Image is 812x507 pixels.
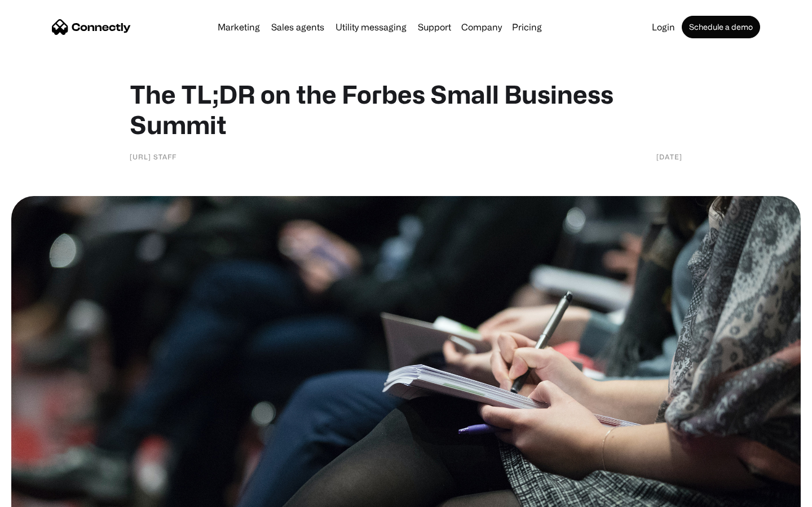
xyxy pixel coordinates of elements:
[682,16,760,38] a: Schedule a demo
[461,19,502,35] div: Company
[213,23,264,32] a: Marketing
[11,487,68,503] aside: Language selected: English
[130,151,176,162] div: [URL] Staff
[413,23,456,32] a: Support
[656,151,682,162] div: [DATE]
[647,23,679,32] a: Login
[267,23,329,32] a: Sales agents
[507,23,546,32] a: Pricing
[331,23,411,32] a: Utility messaging
[23,487,68,503] ul: Language list
[130,79,682,140] h1: The TL;DR on the Forbes Small Business Summit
